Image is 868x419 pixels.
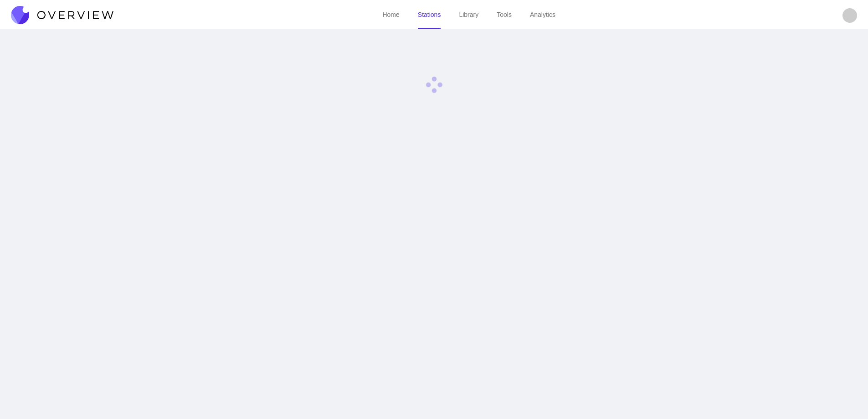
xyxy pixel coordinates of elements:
img: Overview [11,6,113,24]
a: Home [382,11,399,18]
a: Analytics [530,11,555,18]
a: Library [459,11,478,18]
a: Tools [497,11,512,18]
a: Stations [418,11,441,18]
